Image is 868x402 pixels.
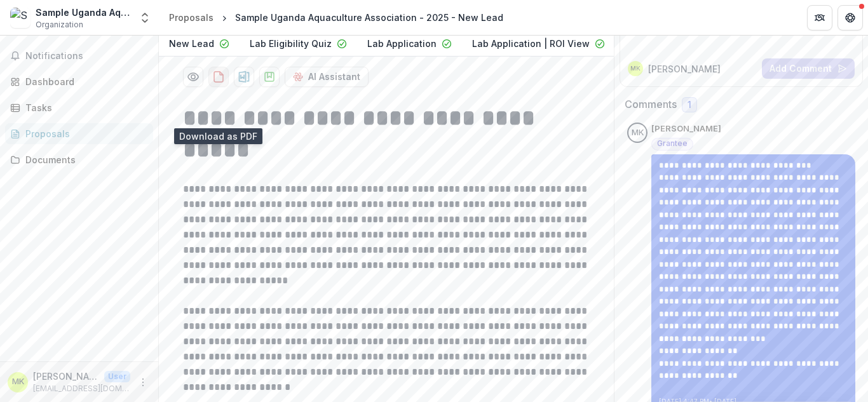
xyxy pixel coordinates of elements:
[33,383,130,394] p: [EMAIL_ADDRESS][DOMAIN_NAME]
[10,8,31,28] img: Sample Uganda Aquaculture Association
[5,123,153,144] a: Proposals
[136,5,154,30] button: Open entity switcher
[208,67,229,87] button: download-proposal
[688,100,691,111] span: 1
[285,67,369,87] button: AI Assistant
[25,153,143,166] div: Documents
[36,6,131,19] div: Sample Uganda Aquaculture Association
[235,11,503,24] div: Sample Uganda Aquaculture Association - 2025 - New Lead
[25,75,143,88] div: Dashboard
[183,67,203,87] button: Preview 29fa5d7e-1d42-4399-b5b8-82c9ed6d41da-10.pdf
[5,149,153,170] a: Documents
[630,65,641,72] div: Michael Kintu
[5,71,153,92] a: Dashboard
[169,37,214,50] p: New Lead
[5,97,153,118] a: Tasks
[25,51,148,62] span: Notifications
[762,58,855,79] button: Add Comment
[234,67,254,87] button: download-proposal
[648,62,721,76] p: [PERSON_NAME]
[33,370,99,383] p: [PERSON_NAME]
[625,98,677,111] h2: Comments
[657,139,688,148] span: Grantee
[104,371,130,382] p: User
[164,8,219,27] a: Proposals
[259,67,280,87] button: download-proposal
[164,8,508,27] nav: breadcrumb
[367,37,437,50] p: Lab Application
[632,129,644,137] div: Michael Kintu
[25,127,143,140] div: Proposals
[12,378,24,386] div: Michael Kintu
[807,5,832,30] button: Partners
[135,375,151,390] button: More
[5,46,153,66] button: Notifications
[25,101,143,114] div: Tasks
[472,37,590,50] p: Lab Application | ROI View
[36,19,83,30] span: Organization
[651,123,721,135] p: [PERSON_NAME]
[250,37,332,50] p: Lab Eligibility Quiz
[837,5,863,30] button: Get Help
[169,11,214,24] div: Proposals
